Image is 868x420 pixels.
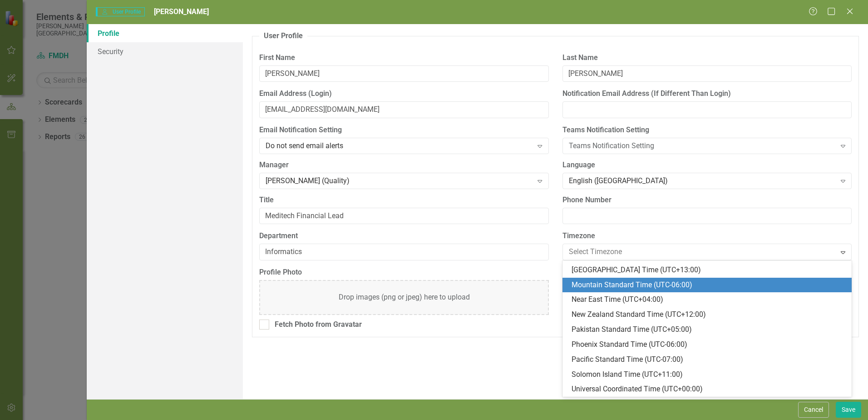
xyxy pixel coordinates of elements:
legend: User Profile [259,31,307,41]
div: [GEOGRAPHIC_DATA] Time (UTC+13:00) [572,265,846,275]
div: New Zealand Standard Time (UTC+12:00) [572,310,846,320]
div: Pacific Standard Time (UTC-07:00) [572,355,846,365]
span: [PERSON_NAME] [154,7,209,16]
label: Email Notification Setting [259,125,548,135]
div: Phoenix Standard Time (UTC-06:00) [572,340,846,350]
label: Teams Notification Setting [562,125,852,135]
button: Cancel [798,402,829,418]
div: Solomon Island Time (UTC+11:00) [572,370,846,380]
div: Drop images (png or jpeg) here to upload [339,292,470,303]
label: Language [562,160,852,170]
div: Pakistan Standard Time (UTC+05:00) [572,325,846,335]
div: Do not send email alerts [266,141,533,151]
label: Title [259,195,548,205]
div: Fetch Photo from Gravatar [275,320,362,330]
div: Mountain Standard Time (UTC-06:00) [572,280,846,290]
a: Security [87,42,243,60]
label: Email Address (Login) [259,89,548,99]
label: Timezone [562,231,852,241]
label: Profile Photo [259,267,548,278]
div: [PERSON_NAME] (Quality) [266,175,533,186]
label: Phone Number [562,195,852,205]
label: Notification Email Address (If Different Than Login) [562,89,852,99]
span: User Profile [96,7,144,16]
div: Near East Time (UTC+04:00) [572,295,846,305]
label: Manager [259,160,548,170]
div: Teams Notification Setting [569,141,836,151]
a: Profile [87,24,243,42]
label: First Name [259,53,548,63]
label: Last Name [562,53,852,63]
label: Department [259,231,548,241]
button: Save [836,402,861,418]
div: Universal Coordinated Time (UTC+00:00) [572,384,846,395]
div: English ([GEOGRAPHIC_DATA]) [569,175,836,186]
